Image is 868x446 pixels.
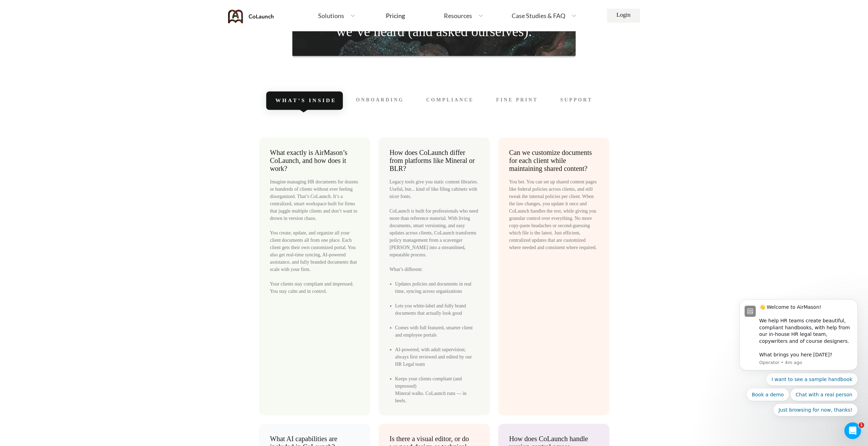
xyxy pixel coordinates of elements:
[386,13,405,19] div: Pricing
[356,97,404,103] span: Onboarding
[270,149,348,172] span: What exactly is AirMason’s CoLaunch, and how does it work?
[395,346,479,375] li: AI-powered, with adult supervision; always first reviewed and edited by our HR Legal team
[395,375,479,404] li: Keeps your clients compliant (and impressed) Mineral walks. CoLaunch runs — in heels.
[390,149,475,172] span: How does CoLaunch differ from platforms like Mineral or BLR?
[395,302,479,324] li: Lets you white-label and fully brand documents that actually look good
[512,13,565,19] span: Case Studies & FAQ
[859,422,864,428] span: 1
[444,13,472,19] span: Resources
[844,422,861,439] iframe: Intercom live chat
[390,178,479,404] div: Legacy tools give you static content libraries. Useful, but... kind of like filing cabinets with ...
[228,10,274,23] img: coLaunch
[276,98,337,104] span: What’s Inside
[426,97,474,103] span: Compliance
[509,149,592,172] span: Can we customize documents for each client while maintaining shared content?
[729,291,868,443] iframe: Intercom notifications message
[509,178,598,251] div: You bet. You can set up shared content pages like federal policies across clients, and still twea...
[496,97,538,103] span: Fine Print
[386,9,405,22] a: Pricing
[395,280,479,302] li: Updates policies and documents in real time, syncing across organizations
[560,97,593,103] span: Support
[395,324,479,346] li: Comes with full featured, smarter client and employee portals
[318,13,344,19] span: Solutions
[607,9,640,23] a: Login
[270,178,359,295] div: Imagine managing HR documents for dozens or hundreds of clients without ever feeling disorganized...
